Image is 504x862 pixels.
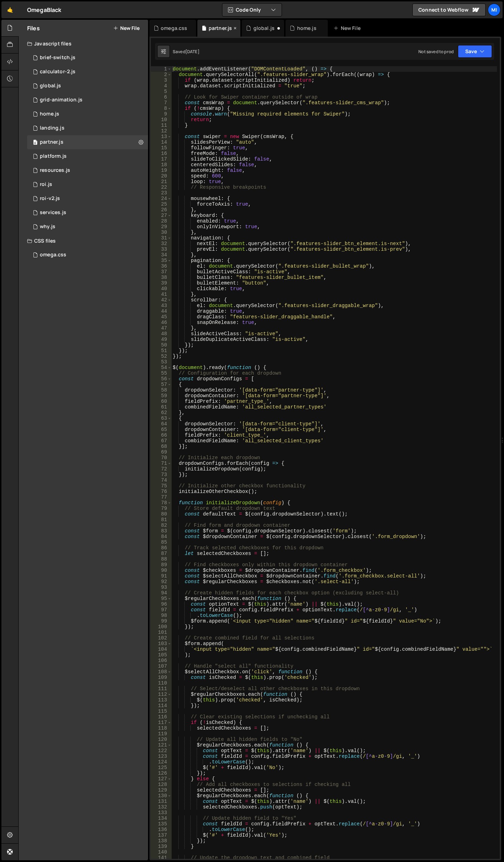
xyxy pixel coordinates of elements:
div: 86 [151,545,172,551]
div: 115 [151,708,172,714]
div: 13274/42731.js [27,192,148,206]
div: 60 [151,399,172,404]
div: 43 [151,303,172,308]
div: 119 [151,731,172,737]
div: 68 [151,444,172,449]
div: 75 [151,483,172,489]
div: 54 [151,365,172,370]
div: 126 [151,770,172,776]
div: 78 [151,500,172,506]
div: 13274/39081.js [27,51,148,65]
div: 47 [151,325,172,331]
div: 88 [151,556,172,562]
div: 80 [151,511,172,517]
div: 117 [151,720,172,725]
div: 13274/43119.js [27,65,148,79]
div: 98 [151,613,172,618]
div: 132 [151,804,172,810]
div: 87 [151,551,172,556]
div: global.js [253,25,275,32]
div: 56 [151,376,172,382]
div: 108 [151,669,172,675]
div: 1 [151,66,172,72]
div: 82 [151,523,172,528]
div: 13274/39834.js [27,79,148,93]
button: Code Only [222,4,282,16]
div: 10 [151,117,172,123]
div: 113 [151,697,172,703]
div: [DATE] [185,49,199,55]
div: platform.js [40,153,67,160]
div: 8 [151,106,172,111]
div: 96 [151,601,172,607]
div: 127 [151,776,172,782]
div: 101 [151,630,172,635]
div: 27 [151,213,172,218]
div: 129 [151,787,172,793]
div: 41 [151,292,172,297]
div: grid-animation.js [40,97,82,103]
div: 105 [151,652,172,658]
div: 45 [151,314,172,320]
div: 116 [151,714,172,720]
div: 67 [151,438,172,444]
div: 124 [151,759,172,765]
h2: Files [27,24,40,32]
div: 25 [151,201,172,207]
div: 13274/44353.js [27,163,148,177]
div: 90 [151,568,172,573]
div: 52 [151,354,172,359]
div: 133 [151,810,172,816]
div: 110 [151,680,172,686]
div: 130 [151,793,172,799]
div: partner.js [209,25,232,32]
div: 140 [151,849,172,855]
div: 84 [151,534,172,539]
a: Connect to Webflow [412,4,486,16]
div: 76 [151,489,172,494]
div: landing.js [40,125,64,131]
div: 13274/39720.js [27,135,148,149]
div: home.js [297,25,316,32]
div: 74 [151,477,172,483]
div: 69 [151,449,172,455]
div: 49 [151,337,172,342]
div: 6 [151,94,172,100]
div: 13274/38066.js [27,149,148,163]
div: 61 [151,404,172,410]
div: 141 [151,855,172,861]
div: 81 [151,517,172,523]
div: 34 [151,252,172,258]
a: 🤙 [1,1,19,18]
div: 66 [151,432,172,438]
div: omega.css [40,252,66,258]
div: 44 [151,308,172,314]
div: 123 [151,754,172,759]
div: 13 [151,134,172,139]
div: 40 [151,286,172,292]
button: Save [458,45,492,58]
div: 57 [151,382,172,387]
div: 2 [151,72,172,77]
div: 32 [151,241,172,246]
div: 3 [151,77,172,83]
div: 20 [151,173,172,179]
div: 83 [151,528,172,534]
div: 22 [151,185,172,190]
div: 7 [151,100,172,106]
div: 58 [151,387,172,393]
div: 30 [151,230,172,235]
div: home.js [40,111,59,117]
div: 103 [151,641,172,646]
div: 37 [151,269,172,275]
div: 114 [151,703,172,708]
div: 109 [151,675,172,680]
div: Not saved to prod [418,49,454,55]
div: 13274/33778.js [27,93,148,107]
div: 16 [151,151,172,156]
div: resources.js [40,167,70,174]
div: 13274/38776.js [27,220,148,234]
div: 62 [151,410,172,416]
div: 11 [151,123,172,128]
div: 120 [151,737,172,742]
